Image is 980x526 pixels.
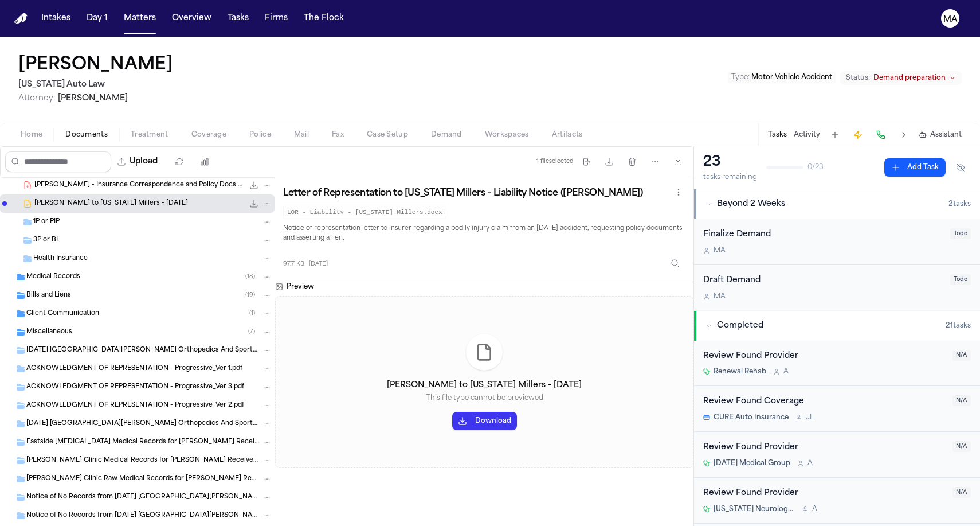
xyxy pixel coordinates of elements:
span: [DATE] [GEOGRAPHIC_DATA][PERSON_NAME] Orthopedics And Sports Medicine Incomplete Medical Records ... [26,346,260,356]
span: Demand preparation [873,73,946,83]
span: Case Setup [367,130,408,139]
button: Download D. Allen - Insurance Correspondence and Policy Docs from Progressive - 4.30.24 [248,180,260,191]
span: [PERSON_NAME] Clinic Medical Records for [PERSON_NAME] Received on [DATE].pdf [26,456,260,466]
span: Motor Vehicle Accident [751,74,832,81]
div: 1 file selected [536,158,574,165]
span: Documents [65,130,108,139]
span: Coverage [191,130,226,139]
span: 3P or BI [33,236,58,246]
button: Tasks [768,130,787,139]
button: Inspect [665,253,685,274]
button: Tasks [223,8,253,29]
span: ACKNOWLEDGMENT OF REPRESENTATION - Progressive_Ver 1.pdf [26,364,242,374]
h3: Preview [287,282,314,291]
span: N/A [952,350,971,361]
a: Home [14,13,28,24]
div: Review Found Provider [703,350,946,363]
button: Intakes [37,8,75,29]
div: Open task: Review Found Provider [694,478,980,524]
button: Assistant [919,130,962,139]
div: tasks remaining [703,173,757,182]
span: Renewal Rehab [714,367,766,376]
span: 97.7 KB [283,260,304,268]
span: Completed [717,320,763,332]
span: 21 task s [946,321,971,330]
button: Day 1 [82,8,112,29]
img: Finch Logo [14,13,28,24]
span: A [807,459,813,468]
span: [DATE] [GEOGRAPHIC_DATA][PERSON_NAME] Orthopedics And Sports Medicine Medical Records for [PERSON... [26,419,260,429]
span: ( 7 ) [248,329,255,335]
span: Workspaces [485,130,529,139]
span: Treatment [131,130,168,139]
button: Edit Type: Motor Vehicle Accident [728,72,836,83]
div: 23 [703,153,757,172]
div: Finalize Demand [703,228,943,241]
span: Demand [431,130,462,139]
button: Activity [794,130,820,139]
button: Change status from Demand preparation [840,71,962,85]
span: N/A [952,487,971,498]
span: Attorney: [18,94,56,103]
div: Open task: Review Found Provider [694,341,980,387]
span: M A [714,292,726,301]
button: Download D. Allen - LOR to Michigan Millers - 8.12.25 [248,198,260,209]
button: Create Immediate Task [850,127,866,143]
span: Home [21,130,42,139]
span: Police [249,130,271,139]
div: Draft Demand [703,274,943,287]
span: 1P or PIP [33,217,60,227]
span: Mail [294,130,309,139]
span: Notice of No Records from [DATE] [GEOGRAPHIC_DATA][PERSON_NAME] Orthopedics and Sports Medicine f... [26,511,260,521]
span: ( 1 ) [249,310,255,317]
span: Type : [731,74,750,81]
button: Overview [167,8,216,29]
span: Client Communication [26,309,99,319]
span: Artifacts [552,130,583,139]
button: Download [452,412,517,430]
span: N/A [952,395,971,406]
span: [PERSON_NAME] - Insurance Correspondence and Policy Docs from Progressive - [DATE] [34,181,244,190]
div: Review Found Provider [703,441,946,454]
span: ( 18 ) [245,274,255,280]
input: Search files [5,151,111,172]
button: Upload [111,151,164,172]
button: Matters [119,8,160,29]
div: Open task: Review Found Provider [694,432,980,478]
span: A [812,505,817,514]
button: Make a Call [873,127,889,143]
button: Beyond 2 Weeks2tasks [694,189,980,219]
button: The Flock [299,8,348,29]
span: Miscellaneous [26,328,72,337]
h2: [US_STATE] Auto Law [18,78,178,92]
button: Edit matter name [18,55,173,76]
span: J L [806,413,814,422]
span: [PERSON_NAME] [58,94,128,103]
h3: Letter of Representation to [US_STATE] Millers – Liability Notice ([PERSON_NAME]) [283,188,643,199]
button: Add Task [884,158,946,177]
span: Todo [950,228,971,239]
span: Medical Records [26,272,80,282]
span: CURE Auto Insurance [714,413,789,422]
div: Review Found Provider [703,487,946,500]
span: 0 / 23 [807,163,824,172]
code: LOR - Liability - [US_STATE] Millers.docx [283,206,446,219]
span: A [783,367,789,376]
span: ( 19 ) [245,292,255,298]
span: [DATE] [309,260,328,268]
p: This file type cannot be previewed [426,393,543,403]
button: Completed21tasks [694,311,980,341]
div: Review Found Coverage [703,395,946,408]
span: [DATE] Medical Group [714,459,790,468]
span: Fax [332,130,344,139]
span: 2 task s [948,200,971,209]
span: Todo [950,274,971,285]
span: [PERSON_NAME] to [US_STATE] Millers - [DATE] [34,199,188,209]
a: Firms [260,8,292,29]
span: [PERSON_NAME] Clinic Raw Medical Records for [PERSON_NAME] Received on [DATE].pdf [26,474,260,484]
button: Add Task [827,127,843,143]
